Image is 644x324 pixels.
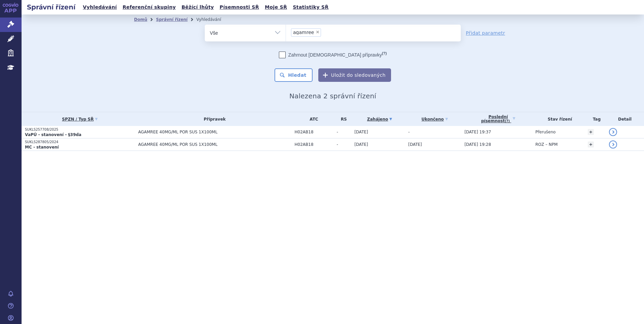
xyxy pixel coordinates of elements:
[609,140,617,149] a: detail
[25,145,59,150] strong: MC - stanovení
[336,130,351,134] span: -
[275,68,313,82] button: Hledat
[263,3,289,12] a: Moje SŘ
[466,30,505,36] a: Přidat parametr
[279,52,387,58] label: Zahrnout [DEMOGRAPHIC_DATA] přípravky
[532,112,584,126] th: Stav řízení
[535,130,555,134] span: Přerušeno
[134,17,147,22] a: Domů
[25,132,82,137] strong: VaPÚ - stanovení - §39da
[138,130,291,134] span: AGAMREE 40MG/ML POR SUS 1X100ML
[408,142,422,147] span: [DATE]
[218,3,261,12] a: Písemnosti SŘ
[295,142,333,147] span: H02AB18
[606,112,644,126] th: Detail
[505,119,510,123] abbr: (?)
[25,140,135,144] p: SUKLS287805/2024
[323,28,327,36] input: agamree
[333,112,351,126] th: RS
[289,92,376,100] span: Nalezena 2 správní řízení
[408,115,461,124] a: Ukončeno
[121,3,178,12] a: Referenční skupiny
[464,142,491,147] span: [DATE] 19:28
[535,142,557,147] span: ROZ – NPM
[138,142,291,147] span: AGAMREE 40MG/ML POR SUS 1X100ML
[584,112,606,126] th: Tag
[354,115,405,124] a: Zahájeno
[464,130,491,134] span: [DATE] 19:37
[293,30,314,35] span: agamree
[196,14,230,25] li: Vyhledávání
[408,130,410,134] span: -
[354,130,368,134] span: [DATE]
[318,68,391,82] button: Uložit do sledovaných
[25,127,135,132] p: SUKLS257708/2025
[354,142,368,147] span: [DATE]
[291,3,330,12] a: Statistiky SŘ
[22,2,81,12] h2: Správní řízení
[609,128,617,136] a: detail
[295,130,333,134] span: H02AB18
[25,115,135,124] a: SPZN / Typ SŘ
[81,3,119,12] a: Vyhledávání
[588,129,594,135] a: +
[135,112,291,126] th: Přípravek
[156,17,188,22] a: Správní řízení
[588,141,594,148] a: +
[382,51,387,56] abbr: (?)
[180,3,216,12] a: Běžící lhůty
[464,112,532,126] a: Poslednípísemnost(?)
[316,30,320,34] span: ×
[291,112,333,126] th: ATC
[336,142,351,147] span: -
